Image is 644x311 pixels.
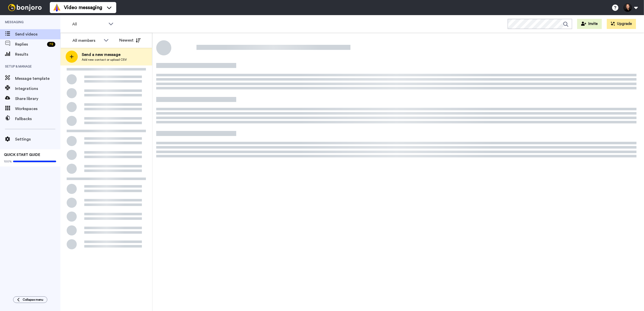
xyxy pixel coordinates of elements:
[15,86,60,92] span: Integrations
[15,96,60,102] span: Share library
[4,153,40,157] span: QUICK START GUIDE
[607,19,636,29] button: Upgrade
[15,51,60,57] span: Results
[6,4,44,11] img: bj-logo-header-white.svg
[15,41,45,47] span: Replies
[115,35,144,45] button: Newest
[64,4,102,11] span: Video messaging
[15,116,60,122] span: Fallbacks
[15,136,60,142] span: Settings
[15,76,60,82] span: Message template
[72,21,106,27] span: All
[4,159,12,163] span: 100%
[15,31,60,37] span: Send videos
[577,19,602,29] button: Invite
[53,4,61,12] img: vm-color.svg
[82,52,127,58] span: Send a new message
[47,42,55,47] div: 78
[23,298,43,302] span: Collapse menu
[15,106,60,112] span: Workspaces
[72,38,101,44] div: All members
[82,58,127,62] span: Add new contact or upload CSV
[13,296,47,303] button: Collapse menu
